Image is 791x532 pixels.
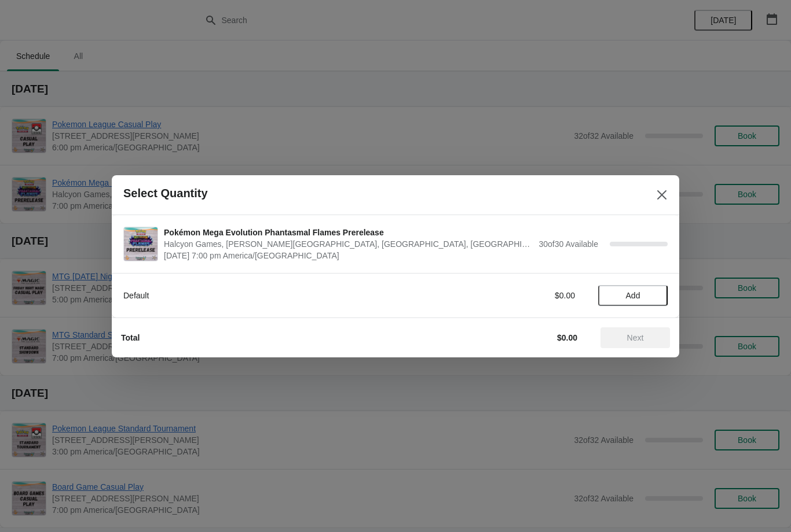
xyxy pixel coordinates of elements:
div: Default [123,290,445,301]
strong: Total [121,333,140,342]
img: Pokémon Mega Evolution Phantasmal Flames Prerelease | Halcyon Games, Louetta Road, Spring, TX, US... [124,227,158,261]
button: Close [651,184,672,205]
h2: Select Quantity [123,187,208,200]
span: [DATE] 7:00 pm America/[GEOGRAPHIC_DATA] [164,250,533,261]
span: Add [626,291,640,300]
button: Add [598,285,668,306]
div: $0.00 [468,290,575,301]
span: 30 of 30 Available [539,239,598,249]
span: Halcyon Games, [PERSON_NAME][GEOGRAPHIC_DATA], [GEOGRAPHIC_DATA], [GEOGRAPHIC_DATA] [164,238,533,250]
strong: $0.00 [557,333,577,342]
span: Pokémon Mega Evolution Phantasmal Flames Prerelease [164,227,533,238]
